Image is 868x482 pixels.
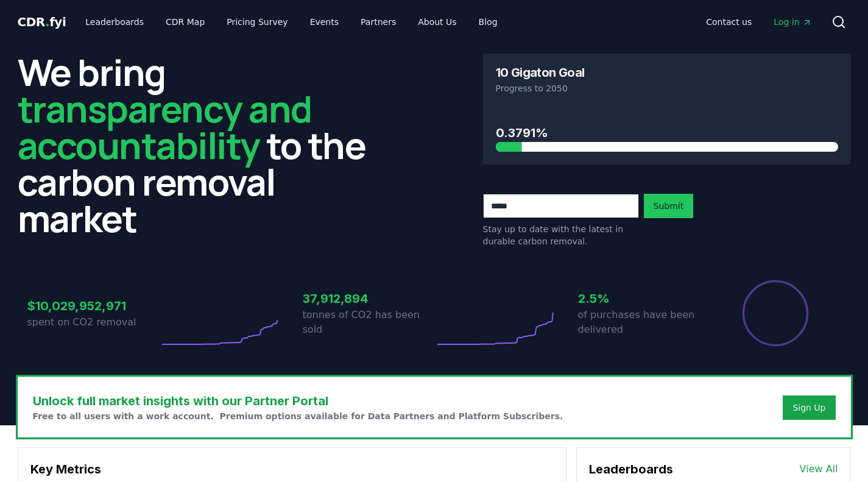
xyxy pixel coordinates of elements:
h3: Leaderboards [589,460,673,478]
p: Free to all users with a work account. Premium options available for Data Partners and Platform S... [33,410,563,422]
a: Contact us [696,11,761,33]
a: View All [800,462,838,477]
p: Progress to 2050 [496,82,838,94]
a: Log in [764,11,821,33]
a: Leaderboards [76,11,153,33]
button: Submit [644,194,694,218]
a: CDR Map [156,11,214,33]
p: spent on CO2 removal [27,315,159,330]
span: transparency and accountability [18,83,312,170]
div: Percentage of sales delivered [741,279,810,347]
h2: We bring to the carbon removal market [18,54,386,236]
h3: 37,912,894 [303,289,434,308]
a: About Us [408,11,466,33]
button: Sign Up [783,395,835,420]
a: Events [300,11,348,33]
h3: $10,029,952,971 [27,297,159,315]
span: Log in [774,16,811,28]
p: Stay up to date with the latest in durable carbon removal. [483,223,639,247]
span: CDR fyi [18,15,66,29]
h3: Key Metrics [30,460,554,478]
a: Sign Up [792,402,825,414]
p: of purchases have been delivered [578,308,710,337]
nav: Main [76,11,507,33]
a: Pricing Survey [217,11,297,33]
h3: 2.5% [578,289,710,308]
h3: 0.3791% [496,124,838,142]
h3: Unlock full market insights with our Partner Portal [33,392,563,410]
a: Blog [469,11,507,33]
p: tonnes of CO2 has been sold [303,308,434,337]
span: . [45,15,49,29]
a: CDR.fyi [18,13,66,30]
a: Partners [351,11,406,33]
h3: 10 Gigaton Goal [496,66,585,79]
nav: Main [696,11,821,33]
